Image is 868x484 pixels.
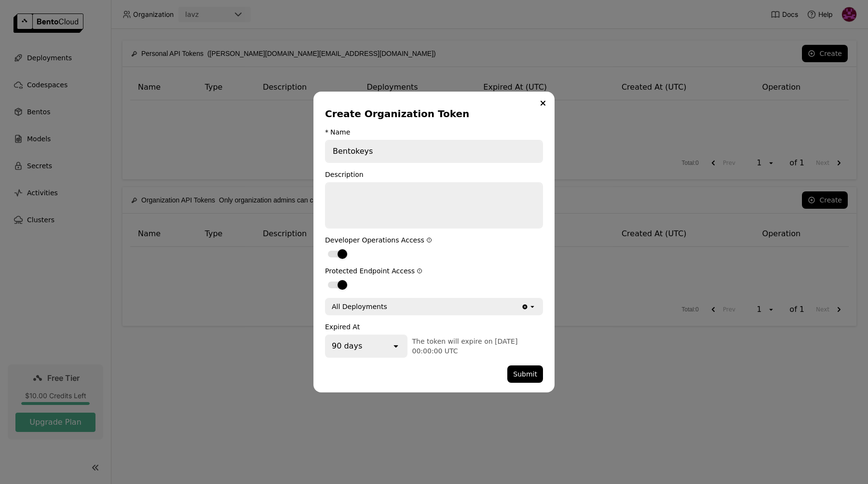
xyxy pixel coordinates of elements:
svg: open [529,303,536,310]
button: Submit [507,365,543,383]
div: All Deployments [332,302,387,311]
div: Expired At [325,323,543,331]
div: Create Organization Token [325,107,539,121]
div: Protected Endpoint Access [325,267,543,275]
div: Description [325,171,543,178]
div: 90 days [332,340,362,352]
button: Close [537,97,549,109]
input: Selected All Deployments. [388,302,389,311]
div: Developer Operations Access [325,236,543,244]
svg: Clear value [521,303,529,310]
div: dialog [313,92,555,392]
span: The token will expire on [DATE] 00:00:00 UTC [412,337,518,355]
svg: open [391,341,401,351]
div: Name [330,128,350,136]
